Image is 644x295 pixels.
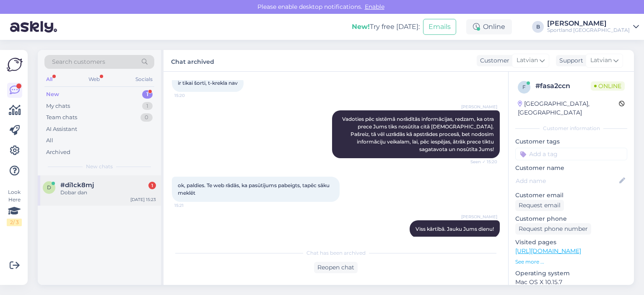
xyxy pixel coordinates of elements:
span: #di1ck8mj [60,181,94,189]
div: Web [87,74,101,85]
p: Operating system [515,269,627,278]
button: Emails [423,19,456,35]
span: [PERSON_NAME] [461,104,497,110]
div: # fasa2ccn [535,81,591,91]
a: [URL][DOMAIN_NAME] [515,247,581,255]
div: All [46,136,53,145]
div: Request email [515,200,564,211]
div: 2 / 3 [7,219,22,226]
span: Seen ✓ 15:20 [466,159,497,165]
div: Socials [134,74,154,85]
div: Customer [477,56,509,65]
span: Latvian [590,56,612,65]
span: f [522,84,526,90]
span: New chats [86,163,113,170]
span: Latvian [517,56,538,65]
p: Visited pages [515,238,627,247]
span: Chat has been archived [306,249,366,257]
div: 1 [148,182,156,189]
div: My chats [46,102,70,110]
div: Request phone number [515,223,591,235]
div: AI Assistant [46,125,77,133]
a: [PERSON_NAME]Sportland [GEOGRAPHIC_DATA] [547,20,639,34]
p: Customer email [515,191,627,200]
span: 15:20 [174,92,206,99]
span: Vadoties pēc sistēmā norādītās informācijas, redzam, ka otra prece Jums tiks nosūtīta citā [DEMOG... [342,116,495,152]
div: 1 [142,90,153,99]
p: See more ... [515,258,627,266]
p: Customer tags [515,137,627,146]
div: Customer information [515,125,627,132]
div: Try free [DATE]: [352,22,420,32]
p: Mac OS X 10.15.7 [515,278,627,287]
div: New [46,90,59,99]
div: [GEOGRAPHIC_DATA], [GEOGRAPHIC_DATA] [518,99,619,117]
input: Add name [516,176,618,185]
p: Customer name [515,164,627,172]
div: All [44,74,54,85]
div: Dobar dan [60,189,156,196]
div: [PERSON_NAME] [547,20,630,27]
span: ok, paldies. Te web rādās, ka pasūtījums pabeigts, tapēc sāku meklēt [178,182,331,196]
img: Askly Logo [7,57,23,73]
span: 15:21 [174,202,206,209]
span: Search customers [52,57,105,66]
div: B [532,21,544,33]
span: Enable [362,3,387,10]
div: 0 [140,113,153,122]
label: Chat archived [171,55,214,66]
span: d [47,184,51,191]
div: 1 [142,102,153,110]
input: Add a tag [515,148,627,160]
div: Team chats [46,113,77,122]
div: [DATE] 15:23 [130,196,156,203]
span: [PERSON_NAME] [461,214,497,220]
span: Online [591,81,625,91]
b: New! [352,23,370,31]
span: Viss kārtībā. Jauku Jums dienu! [415,226,494,232]
div: Look Here [7,188,22,226]
div: Support [556,56,583,65]
div: Reopen chat [314,262,358,273]
div: Sportland [GEOGRAPHIC_DATA] [547,27,630,34]
span: ir tikai šorti, t-krekla nav [178,80,238,86]
p: Customer phone [515,214,627,223]
div: Archived [46,148,70,157]
div: Online [466,19,512,34]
